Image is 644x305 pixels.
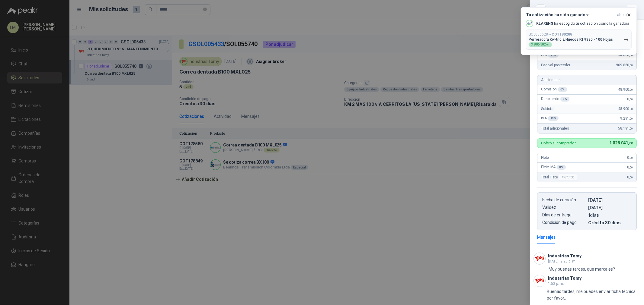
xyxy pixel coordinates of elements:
[620,116,633,121] span: 9.291
[548,116,559,121] div: 19 %
[559,174,577,181] div: Incluido
[542,220,586,225] p: Condición de pago
[546,43,549,46] span: ,01
[541,156,549,160] span: Flete
[529,32,572,37] p: SOL056628 →
[541,107,554,111] span: Subtotal
[542,197,586,203] p: Fecha de creación
[552,32,572,36] b: COT180288
[536,21,553,26] b: KLARENS
[526,30,632,50] button: SOL056628→COT180288Perforadora Kw-trio 2 Huecos Rf 9380 - 100 Hojas$806.382,01
[542,212,586,218] p: Días de entrega
[618,87,633,92] span: 48.900
[618,126,633,130] span: 58.191
[521,7,637,55] button: Tu cotización ha sido ganadoraahora Company LogoKLARENS ha escogido tu cotización como la ganador...
[627,165,633,169] span: 0
[609,140,633,145] span: 1.028.041
[534,275,545,287] img: Company Logo
[541,174,578,181] span: Total Flete
[537,234,556,241] div: Mensajes
[526,12,615,17] h3: Tu cotización ha sido ganadora
[541,116,559,121] span: IVA
[617,12,627,17] span: ahora
[557,165,566,170] div: 0 %
[529,42,552,47] div: $
[588,220,632,225] p: Crédito 30 días
[558,87,567,92] div: 6 %
[629,98,633,101] span: ,00
[616,63,633,67] span: 969.850
[629,156,633,159] span: ,00
[541,63,570,67] span: Pago al proveedor
[549,5,637,14] div: COT178849
[548,277,582,280] h3: Industrias Tomy
[618,107,633,111] span: 48.900
[542,205,586,210] p: Validez
[541,97,569,102] span: Descuento
[536,21,629,26] p: ha escogido tu cotización como la ganadora
[629,127,633,130] span: ,00
[548,254,582,258] h3: Industrias Tomy
[529,37,613,42] p: Perforadora Kw-trio 2 Huecos Rf 9380 - 100 Hojas
[627,97,633,101] span: 0
[526,20,533,27] img: Company Logo
[534,43,549,46] span: 806.382
[588,205,632,210] p: [DATE]
[629,64,633,67] span: ,00
[628,141,633,145] span: ,00
[629,107,633,111] span: ,00
[537,6,544,13] button: Close
[629,117,633,120] span: ,00
[588,212,632,218] p: 1 dias
[547,288,640,301] p: Buenas tardes, me puedes enviar ficha técnica por favor..
[627,156,633,160] span: 0
[541,165,566,170] span: Flete IVA
[560,97,569,102] div: 0 %
[537,75,636,85] div: Adicionales
[627,175,633,179] span: 0
[548,259,576,263] span: [DATE], 2:25 p. m.
[541,87,567,92] span: Comisión
[537,124,636,133] div: Total adicionales
[629,88,633,91] span: ,00
[541,141,576,145] p: Cobro al comprador
[548,281,564,286] span: 1:52 p. m.
[629,166,633,169] span: ,00
[629,176,633,179] span: ,00
[534,253,545,264] img: Company Logo
[588,197,632,203] p: [DATE]
[549,266,615,272] p: Muy buenas tardes, que marca es?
